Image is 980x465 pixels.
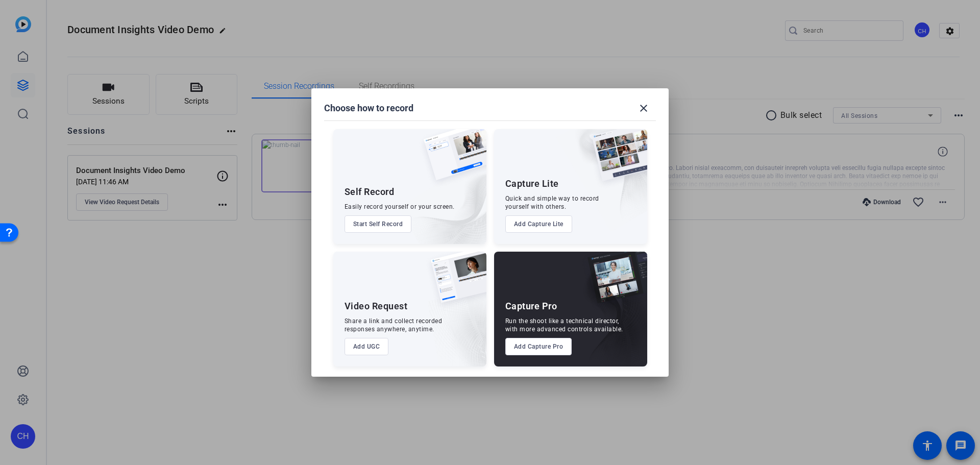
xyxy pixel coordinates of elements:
img: self-record.png [416,129,486,190]
div: Run the shoot like a technical director, with more advanced controls available. [505,317,623,333]
button: Add Capture Pro [505,338,572,355]
img: capture-pro.png [580,252,647,314]
mat-icon: close [638,102,650,114]
img: embarkstudio-self-record.png [398,151,486,244]
img: embarkstudio-capture-lite.png [556,129,647,231]
div: Share a link and collect recorded responses anywhere, anytime. [345,317,443,333]
div: Video Request [345,300,408,312]
img: embarkstudio-ugc-content.png [427,283,486,366]
div: Self Record [345,186,395,198]
button: Add UGC [345,338,389,355]
h1: Choose how to record [324,102,413,114]
div: Capture Pro [505,300,557,312]
img: capture-lite.png [584,129,647,191]
button: Add Capture Lite [505,215,572,233]
div: Capture Lite [505,178,559,190]
img: ugc-content.png [423,252,486,313]
img: embarkstudio-capture-pro.png [572,264,647,366]
button: Start Self Record [345,215,412,233]
div: Easily record yourself or your screen. [345,203,455,211]
div: Quick and simple way to record yourself with others. [505,194,599,211]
